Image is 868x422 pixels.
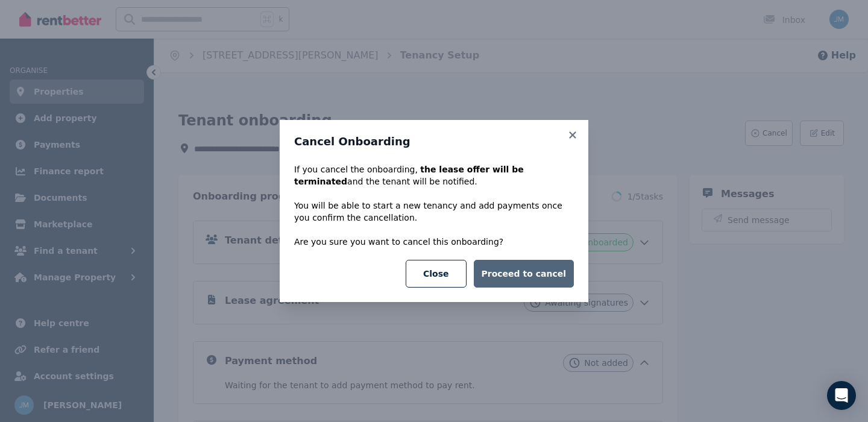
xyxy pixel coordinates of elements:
[294,134,574,149] h3: Cancel Onboarding
[474,260,574,288] button: Proceed to cancel
[827,381,856,410] div: Open Intercom Messenger
[294,200,574,224] p: You will be able to start a new tenancy and add payments once you confirm the cancellation.
[406,260,467,288] button: Close
[294,236,574,248] p: Are you sure you want to cancel this onboarding?
[294,163,574,187] p: If you cancel the onboarding, and the tenant will be notified.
